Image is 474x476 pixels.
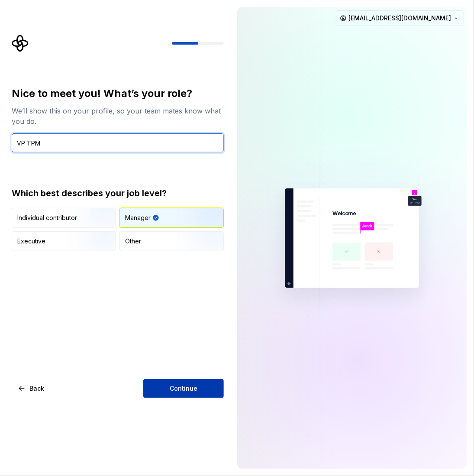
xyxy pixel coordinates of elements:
span: Back [29,384,44,393]
div: Other [125,237,141,246]
p: VP TPM [410,201,420,204]
p: Jenda [362,223,373,229]
button: [EMAIL_ADDRESS][DOMAIN_NAME] [336,10,464,26]
p: J [414,191,416,194]
button: Back [12,379,52,398]
span: Continue [170,384,197,393]
div: Executive [17,237,45,246]
div: We’ll show this on your profile, so your team mates know what you do. [12,106,224,126]
input: Job title [12,133,224,152]
div: Manager [125,214,151,222]
span: [EMAIL_ADDRESS][DOMAIN_NAME] [348,14,451,23]
button: Continue [143,379,224,398]
svg: Supernova Logo [12,35,29,52]
p: You [413,198,417,201]
div: Nice to meet you! What’s your role? [12,87,224,100]
div: Which best describes your job level? [12,187,224,199]
div: Individual contributor [17,214,77,222]
p: Welcome [332,210,356,217]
